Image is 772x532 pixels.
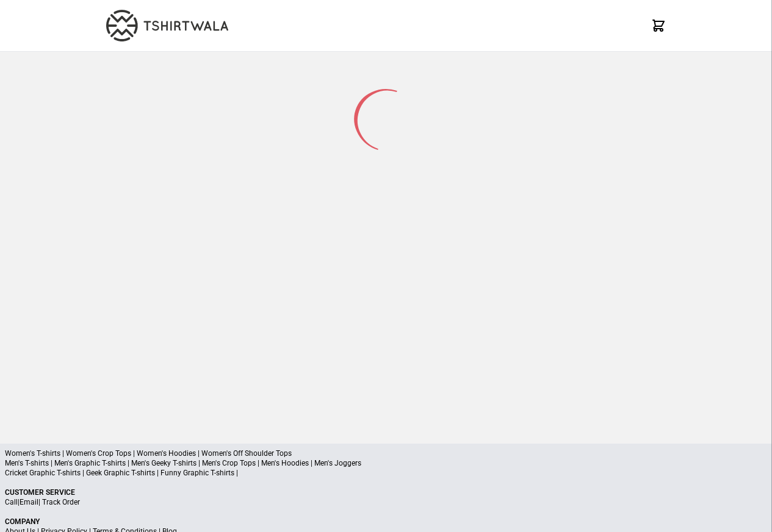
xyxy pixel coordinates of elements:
[5,468,767,478] p: Cricket Graphic T-shirts | Geek Graphic T-shirts | Funny Graphic T-shirts |
[5,449,767,458] p: Women's T-shirts | Women's Crop Tops | Women's Hoodies | Women's Off Shoulder Tops
[42,498,80,506] a: Track Order
[20,498,38,506] a: Email
[5,497,767,507] p: | |
[5,517,767,527] p: Company
[106,10,228,41] img: TW-LOGO-400-104.png
[5,458,767,468] p: Men's T-shirts | Men's Graphic T-shirts | Men's Geeky T-shirts | Men's Crop Tops | Men's Hoodies ...
[5,488,767,497] p: Customer Service
[5,498,18,506] a: Call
